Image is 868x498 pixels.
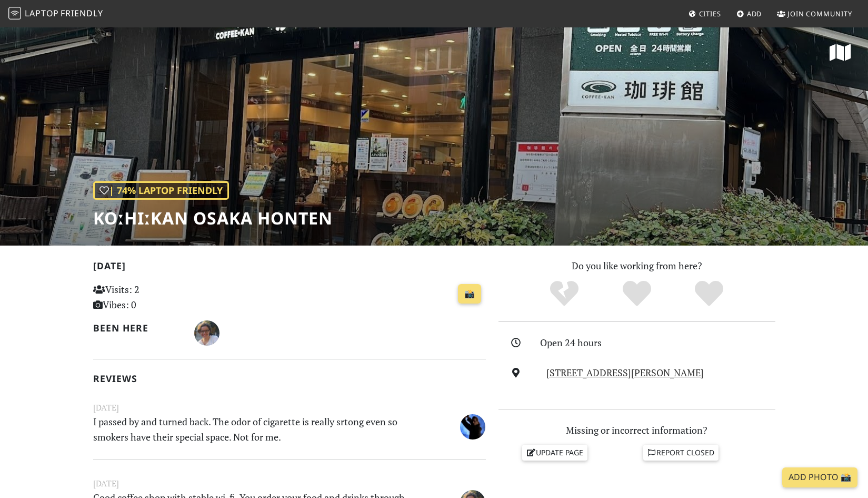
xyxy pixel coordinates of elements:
[673,279,745,308] div: Definitely!
[498,258,775,274] p: Do you like working from here?
[546,366,704,379] a: [STREET_ADDRESS][PERSON_NAME]
[782,467,857,487] a: Add Photo 📸
[87,401,492,414] small: [DATE]
[460,414,485,440] img: 5000-the-french-dude.jpg
[699,9,721,18] span: Cities
[684,4,725,23] a: Cities
[93,260,486,276] h2: [DATE]
[93,181,229,200] div: | 74% Laptop Friendly
[498,423,775,438] p: Missing or incorrect information?
[61,7,103,19] span: Friendly
[25,7,59,19] span: Laptop
[8,5,103,23] a: LaptopFriendly LaptopFriendly
[522,445,587,461] a: Update page
[87,477,492,490] small: [DATE]
[601,279,673,308] div: Yes
[194,320,220,346] img: 4730-pola.jpg
[747,9,762,18] span: Add
[93,373,486,384] h2: Reviews
[93,323,182,334] h2: Been here
[787,9,852,18] span: Join Community
[732,4,766,23] a: Add
[528,279,601,308] div: No
[93,282,216,313] p: Visits: 2 Vibes: 0
[773,4,856,23] a: Join Community
[643,445,719,461] a: Report closed
[194,326,220,338] span: Pola Osher
[87,414,425,445] p: I passed by and turned back. The odor of cigarette is really srtong even so smokers have their sp...
[460,419,485,432] span: The French Dude
[8,7,21,19] img: LaptopFriendly
[540,335,781,350] div: Open 24 hours
[458,284,481,304] a: 📸
[93,208,333,228] h1: KOːHIːKAN Osaka Honten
